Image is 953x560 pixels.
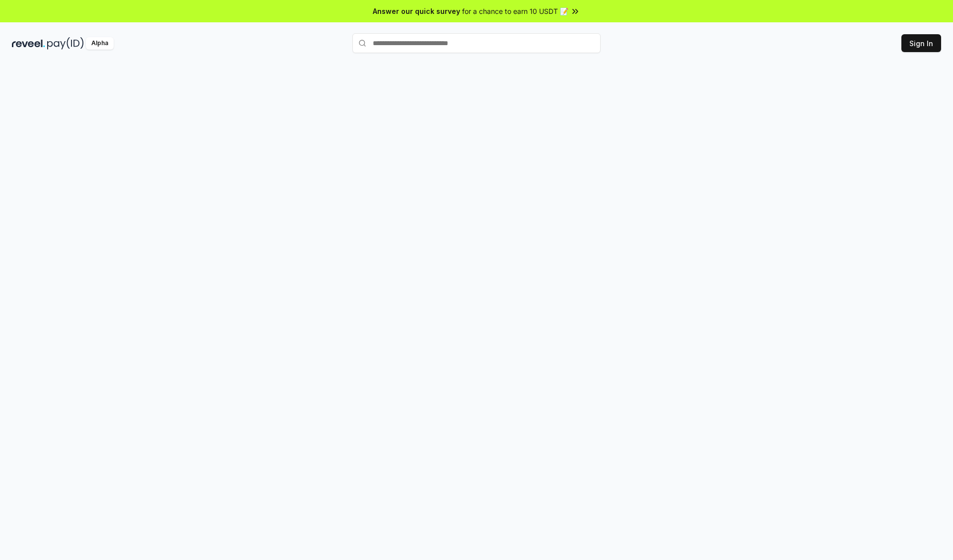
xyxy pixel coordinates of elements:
img: pay_id [47,37,84,50]
div: Alpha [86,37,114,50]
button: Sign In [901,34,941,52]
img: reveel_dark [12,37,45,50]
span: Answer our quick survey [373,6,460,16]
span: for a chance to earn 10 USDT 📝 [462,6,568,16]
